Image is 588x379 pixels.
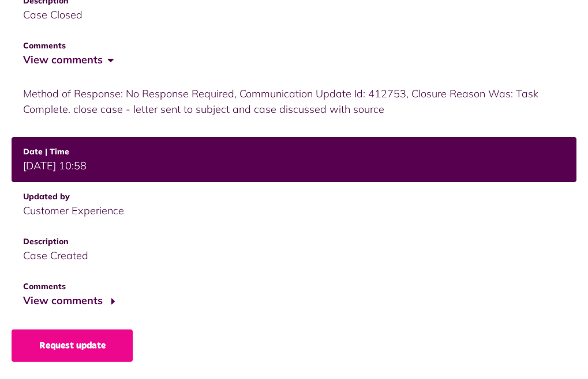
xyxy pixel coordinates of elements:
[23,158,565,173] div: [DATE] 10:58
[12,329,133,362] a: Request update
[23,248,565,263] div: Case Created
[12,77,576,126] div: Method of Response: No Response Required, Communication Update Id: 412753, Closure Reason Was: Ta...
[23,293,113,309] button: View comments
[23,52,113,69] button: View comments
[23,203,565,218] div: Customer Experience
[23,7,565,22] div: Case Closed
